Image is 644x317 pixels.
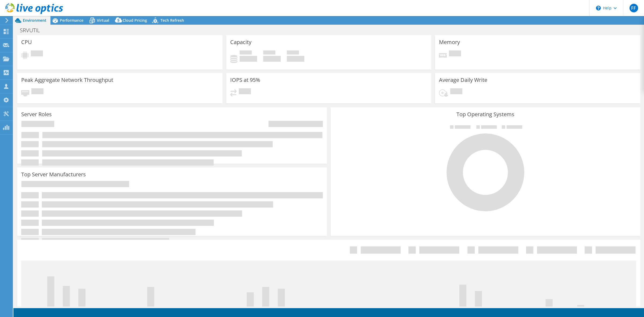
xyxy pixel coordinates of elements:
h3: CPU [21,39,32,45]
h3: Average Daily Write [439,77,487,83]
span: Virtual [97,18,109,23]
h3: Peak Aggregate Network Throughput [21,77,113,83]
h4: 0 GiB [263,56,281,62]
h4: 0 GiB [287,56,304,62]
span: Cloud Pricing [123,18,147,23]
span: Pending [239,88,251,96]
h4: 0 GiB [240,56,257,62]
svg: \n [596,6,601,10]
h3: Server Roles [21,111,52,117]
h3: Top Server Manufacturers [21,172,86,177]
h3: Capacity [230,39,251,45]
h1: SRVUTIL [17,27,48,33]
span: Environment [23,18,46,23]
span: Tech Refresh [160,18,184,23]
span: Used [240,50,252,56]
span: Pending [450,88,462,96]
h3: Top Operating Systems [335,111,636,117]
h3: IOPS at 95% [230,77,260,83]
span: Free [263,50,275,56]
span: FF [630,4,638,12]
span: Pending [31,88,43,96]
span: Total [287,50,299,56]
span: Pending [449,50,461,58]
h3: Memory [439,39,460,45]
span: Pending [31,50,43,58]
span: Performance [60,18,83,23]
